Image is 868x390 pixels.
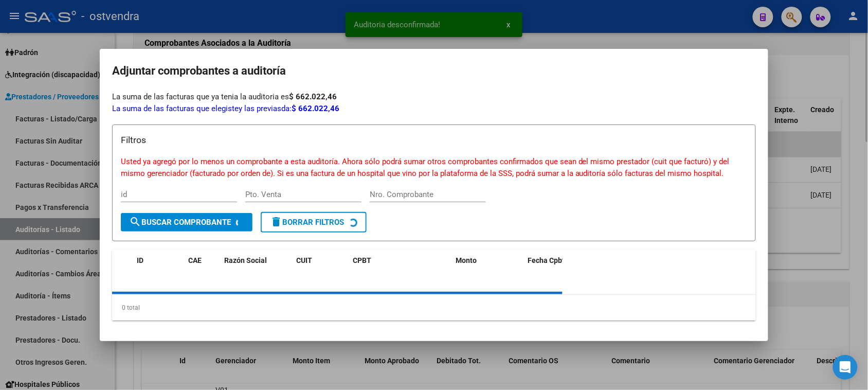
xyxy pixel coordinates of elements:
datatable-header-cell: CPBT [349,250,451,283]
h3: Filtros [121,133,747,147]
span: y las previas [239,104,281,113]
datatable-header-cell: Monto [451,250,523,283]
strong: $ 662.022,46 [289,92,337,101]
span: Razón Social [224,256,267,264]
span: CUIT [296,256,312,264]
span: CPBT [353,256,371,264]
span: Buscar Comprobante [129,218,231,227]
span: La suma de las facturas que elegiste da: [112,104,339,113]
h2: Adjuntar comprobantes a auditoría [112,61,756,81]
datatable-header-cell: CUIT [292,250,349,283]
span: Monto [456,256,477,264]
p: Usted ya agregó por lo menos un comprobante a esta auditoría. Ahora sólo podrá sumar otros compro... [121,156,747,179]
button: Borrar Filtros [261,212,367,233]
datatable-header-cell: Razón Social [220,250,292,283]
div: La suma de las facturas que ya tenia la auditoria es [112,91,756,103]
mat-icon: search [129,216,141,228]
div: Open Intercom Messenger [833,355,858,380]
span: ID [137,256,143,264]
datatable-header-cell: Fecha Cpbt [523,250,570,283]
datatable-header-cell: CAE [184,250,220,283]
button: Buscar Comprobante [121,213,252,232]
mat-icon: delete [270,216,282,228]
strong: $ 662.022,46 [292,104,339,113]
span: Borrar Filtros [270,218,344,227]
div: 0 total [112,295,756,321]
span: Fecha Cpbt [528,256,565,264]
span: CAE [188,256,202,264]
datatable-header-cell: ID [133,250,184,283]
